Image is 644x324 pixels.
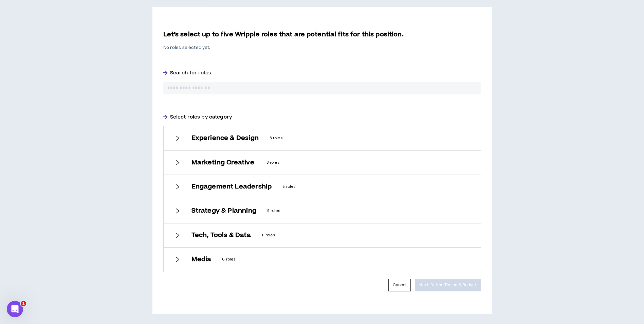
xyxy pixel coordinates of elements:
h6: Experience & Design [191,134,259,142]
span: right [174,160,181,166]
p: Select roles by category [163,114,481,121]
span: right [174,208,181,214]
span: right [174,184,181,190]
h6: Strategy & Planning [191,207,256,215]
p: 11 roles [262,232,470,238]
p: Search for roles [163,70,481,76]
h6: Tech, Tools & Data [191,232,251,239]
p: 8 roles [270,135,470,141]
p: Let’s select up to five Wripple roles that are potential fits for this position. [163,30,481,39]
p: No roles selected yet. [163,45,481,50]
span: right [174,232,181,238]
span: right [174,256,181,263]
iframe: Intercom live chat [7,301,23,317]
p: 18 roles [265,160,470,166]
p: 9 roles [267,208,470,214]
p: 6 roles [222,256,470,263]
button: Next: Define Timing & Budget [415,279,481,291]
span: right [174,135,181,141]
h6: Engagement Leadership [191,183,272,191]
p: 5 roles [282,184,470,190]
span: 1 [21,301,26,306]
button: Cancel [388,279,411,291]
h6: Media [191,256,211,263]
h6: Marketing Creative [191,159,254,166]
